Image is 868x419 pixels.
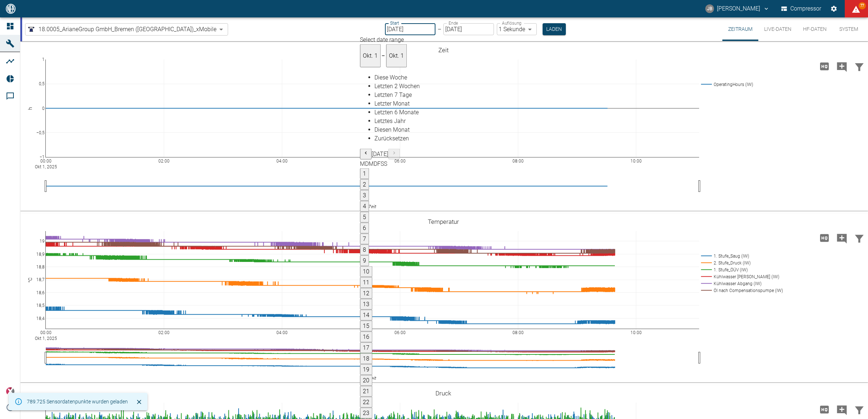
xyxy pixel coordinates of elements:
div: Diesen Monat [374,126,420,134]
button: 18 [360,353,372,364]
div: Diese Woche [374,73,420,82]
button: 9 [360,255,369,266]
button: HF-Daten [797,17,832,41]
button: 23 [360,408,372,419]
img: Xplore Logo [6,387,15,396]
button: Okt. 1 [386,44,407,67]
span: Letztes Jahr [374,118,406,124]
button: 16 [360,332,372,342]
span: Select date range [360,36,404,43]
button: System [832,17,865,41]
label: Start [390,20,399,26]
span: Samstag [381,160,384,167]
img: logo [5,4,16,13]
button: 4 [360,201,369,212]
button: Einstellungen [827,2,840,15]
a: 18.0005_ArianeGroup GmbH_Bremen ([GEOGRAPHIC_DATA])_xMobile [27,25,216,34]
button: Next month [388,149,400,160]
div: Letzter Monat [374,99,420,108]
div: Letztes Jahr [374,117,420,126]
button: jonas.busse@neuman-esser.com [704,2,771,15]
span: Mittwoch [369,160,374,167]
button: 13 [360,299,372,310]
span: Letzten 2 Wochen [374,83,420,90]
span: Sonntag [384,160,387,167]
h5: – [381,52,386,59]
div: JB [705,4,714,13]
div: Letzten 6 Monate [374,108,420,117]
input: DD.MM.YYYY [385,23,435,35]
button: Zeitraum [722,17,758,41]
span: Montag [360,160,365,167]
button: Daten filtern [851,400,868,419]
button: 1 [360,168,369,179]
span: Zurücksetzen [374,135,409,142]
button: 6 [360,223,369,234]
button: 20 [360,375,372,386]
button: Laden [543,23,566,35]
label: Auflösung [502,20,522,26]
button: 14 [360,310,372,321]
span: 77 [859,2,866,9]
button: Previous month [360,149,372,160]
button: Kommentar hinzufügen [833,57,851,76]
button: 3 [360,190,369,201]
span: Freitag [377,160,381,167]
button: 10 [360,266,372,277]
span: Letzten 6 Monate [374,109,419,116]
div: Letzten 2 Wochen [374,82,420,91]
p: – [438,25,441,33]
span: Diesen Monat [374,126,410,133]
span: Donnerstag [374,160,377,167]
span: Diese Woche [374,74,407,81]
div: 1 Sekunde [497,23,537,35]
button: Kommentar hinzufügen [833,229,851,247]
input: DD.MM.YYYY [443,23,494,35]
button: 2 [360,179,369,190]
button: Schließen [134,397,145,407]
span: Letzter Monat [374,100,410,107]
button: Kommentar hinzufügen [833,400,851,419]
button: Okt. 1 [360,44,381,67]
button: 19 [360,364,372,375]
button: 21 [360,386,372,397]
button: 17 [360,342,372,353]
button: Live-Daten [758,17,797,41]
div: 789.725 Sensordatenpunkte wurden geladen [27,395,128,408]
span: Okt. 1 [363,52,378,59]
button: 11 [360,277,372,288]
button: Daten filtern [851,57,868,76]
button: 12 [360,288,372,299]
button: 7 [360,234,369,245]
span: Letzten 7 Tage [374,91,412,98]
button: 15 [360,321,372,332]
label: Ende [449,20,458,26]
span: Okt. 1 [389,52,404,59]
button: Compressor [780,2,823,15]
div: Zurücksetzen [374,134,420,143]
span: [DATE] [372,151,388,157]
span: Hohe Auflösung [816,62,833,69]
button: 5 [360,212,369,223]
span: 18.0005_ArianeGroup GmbH_Bremen ([GEOGRAPHIC_DATA])_xMobile [38,25,216,33]
span: Dienstag [365,160,369,167]
button: Daten filtern [851,229,868,247]
button: 22 [360,397,372,408]
div: Letzten 7 Tage [374,91,420,99]
button: 8 [360,245,369,255]
span: Hohe Auflösung [816,234,833,241]
span: Hohe Auflösung [816,406,833,412]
